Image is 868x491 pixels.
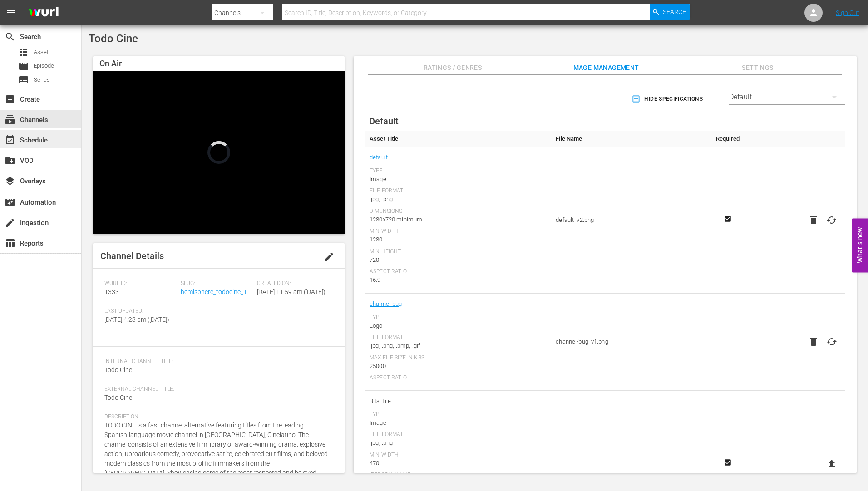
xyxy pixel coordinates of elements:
[633,94,703,104] span: Hide Specifications
[370,175,547,184] div: Image
[370,275,547,285] div: 16:9
[5,94,15,105] span: Create
[365,131,551,147] th: Asset Title
[370,187,547,195] div: File Format
[5,135,15,146] span: Schedule
[419,62,487,74] span: Ratings / Genres
[551,294,708,391] td: channel-bug_v1.png
[34,48,49,57] span: Asset
[18,61,29,72] span: Episode
[370,248,547,255] div: Min Height
[370,471,547,479] div: [PERSON_NAME]
[104,308,176,315] span: Last Updated:
[18,47,29,58] span: Asset
[5,197,15,208] span: Automation
[324,251,335,262] span: edit
[5,155,15,166] span: VOD
[104,358,329,365] span: Internal Channel Title:
[370,268,547,275] div: Aspect Ratio
[370,418,547,427] div: Image
[370,298,402,310] a: channel-bug
[370,334,547,341] div: File Format
[370,411,547,418] div: Type
[370,431,547,438] div: File Format
[852,219,868,273] button: Open Feedback Widget
[22,2,65,24] img: ans4CAIJ8jUAAAAAAAAAAAAAAAAAAAAAAAAgQb4GAAAAAAAAAAAAAAAAAAAAAAAAJMjXAAAAAAAAAAAAAAAAAAAAAAAAgAT5G...
[318,246,340,268] button: edit
[724,62,792,74] span: Settings
[181,288,247,295] a: hemisphere_todocine_1
[370,459,547,468] div: 470
[104,366,132,373] span: Todo Cine
[104,386,329,393] span: External Channel Title:
[571,62,639,74] span: Image Management
[370,438,547,447] div: .jpg, .png
[370,314,547,321] div: Type
[370,362,547,371] div: 25000
[370,452,547,459] div: Min Width
[370,255,547,265] div: 720
[369,116,399,127] span: Default
[18,74,29,85] span: Series
[650,4,690,20] button: Search
[99,59,122,68] span: On Air
[104,394,132,401] span: Todo Cine
[370,152,388,163] a: default
[370,215,547,224] div: 1280x720 minimum
[370,395,547,407] span: Bits Tile
[708,131,747,147] th: Required
[104,280,176,287] span: Wurl ID:
[100,250,164,261] span: Channel Details
[5,176,15,187] span: Overlays
[89,32,138,45] span: Todo Cine
[104,316,169,323] span: [DATE] 4:23 pm ([DATE])
[663,4,687,20] span: Search
[370,374,547,382] div: Aspect Ratio
[370,195,547,204] div: .jpg, .png
[257,288,325,295] span: [DATE] 11:59 am ([DATE])
[104,288,119,295] span: 1333
[5,114,15,125] span: Channels
[551,131,708,147] th: File Name
[370,354,547,362] div: Max File Size In Kbs
[370,208,547,215] div: Dimensions
[34,75,50,84] span: Series
[722,215,733,223] svg: Required
[5,217,15,228] span: Ingestion
[370,167,547,175] div: Type
[551,147,708,294] td: default_v2.png
[370,228,547,235] div: Min Width
[257,280,329,287] span: Created On:
[104,413,329,421] span: Description:
[836,9,859,16] a: Sign Out
[181,280,252,287] span: Slug:
[630,86,706,112] button: Hide Specifications
[729,84,845,110] div: Default
[5,238,15,249] span: Reports
[5,7,16,18] span: menu
[34,61,54,70] span: Episode
[370,341,547,350] div: .jpg, .png, .bmp, .gif
[370,235,547,244] div: 1280
[93,71,345,234] div: Video Player
[370,321,547,330] div: Logo
[5,31,15,42] span: Search
[722,458,733,466] svg: Required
